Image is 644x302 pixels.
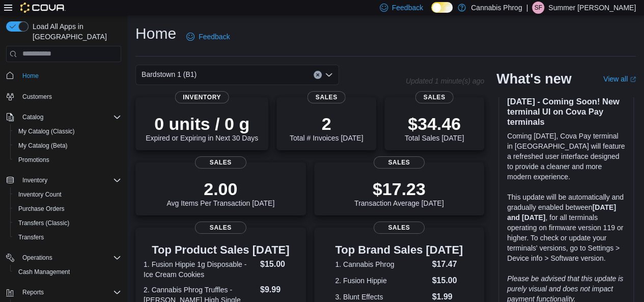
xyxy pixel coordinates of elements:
span: Catalog [18,111,121,123]
button: Purchase Orders [10,202,125,216]
dd: $15.00 [260,258,298,270]
h1: Home [135,23,176,44]
a: Transfers (Classic) [14,217,73,229]
span: Transfers (Classic) [18,219,69,227]
span: Bardstown 1 (B1) [142,68,197,80]
span: Cash Management [18,268,70,276]
button: Operations [2,251,125,265]
button: Reports [18,286,48,298]
a: My Catalog (Beta) [14,140,72,152]
div: Total Sales [DATE] [405,114,464,142]
a: Customers [18,91,56,103]
span: Sales [195,156,246,169]
button: Inventory [2,173,125,187]
dd: $15.00 [432,274,463,287]
span: Operations [18,252,121,264]
h3: [DATE] - Coming Soon! New terminal UI on Cova Pay terminals [507,96,625,127]
span: Sales [374,222,425,234]
p: $34.46 [405,114,464,134]
dt: 3. Blunt Effects [335,292,428,302]
span: My Catalog (Beta) [14,140,121,152]
a: Cash Management [14,266,74,278]
a: Feedback [182,26,234,47]
span: Load All Apps in [GEOGRAPHIC_DATA] [29,21,121,42]
div: Transaction Average [DATE] [354,179,444,207]
button: Catalog [18,111,47,123]
h3: Top Product Sales [DATE] [144,244,298,256]
p: 0 units / 0 g [146,114,258,134]
span: Dark Mode [431,13,432,13]
a: Transfers [14,231,48,243]
button: Reports [2,285,125,299]
p: Summer [PERSON_NAME] [548,2,636,14]
a: Inventory Count [14,188,66,201]
button: Cash Management [10,265,125,279]
span: Inventory [175,91,229,103]
a: View allExternal link [603,75,636,83]
span: Transfers [14,231,121,243]
span: Promotions [18,156,49,164]
span: Feedback [199,32,230,42]
p: Updated 1 minute(s) ago [406,77,484,85]
button: Operations [18,252,57,264]
div: Total # Invoices [DATE] [290,114,363,142]
dd: $9.99 [260,284,298,296]
span: Inventory Count [14,188,121,201]
p: Cannabis Phrog [471,2,522,14]
a: Purchase Orders [14,203,69,215]
span: Home [18,69,121,82]
span: Reports [22,288,44,296]
span: Catalog [22,113,43,121]
p: 2 [290,114,363,134]
button: Inventory Count [10,187,125,202]
span: Transfers [18,233,44,241]
button: Transfers (Classic) [10,216,125,230]
svg: External link [630,76,636,83]
span: Transfers (Classic) [14,217,121,229]
a: My Catalog (Classic) [14,125,79,138]
div: Expired or Expiring in Next 30 Days [146,114,258,142]
button: My Catalog (Beta) [10,139,125,153]
span: Operations [22,254,52,262]
button: Clear input [314,71,322,79]
dt: 2. Fusion Hippie [335,276,428,286]
span: Sales [307,91,346,103]
p: | [526,2,528,14]
span: Inventory [22,176,47,184]
span: My Catalog (Beta) [18,142,68,150]
span: My Catalog (Classic) [14,125,121,138]
button: Inventory [18,174,51,186]
dd: $17.47 [432,258,463,270]
button: Customers [2,89,125,104]
button: Open list of options [325,71,333,79]
button: Home [2,68,125,83]
span: SF [534,2,542,14]
h3: Top Brand Sales [DATE] [335,244,463,256]
span: Inventory [18,174,121,186]
p: This update will be automatically and gradually enabled between , for all terminals operating on ... [507,192,625,263]
span: Sales [415,91,454,103]
button: Promotions [10,153,125,167]
span: Customers [18,90,121,103]
button: My Catalog (Classic) [10,124,125,139]
span: Inventory Count [18,190,62,199]
button: Catalog [2,110,125,124]
span: Feedback [392,3,423,13]
span: My Catalog (Classic) [18,127,75,135]
p: Coming [DATE], Cova Pay terminal in [GEOGRAPHIC_DATA] will feature a refreshed user interface des... [507,131,625,182]
dt: 1. Cannabis Phrog [335,259,428,269]
div: Summer Frazier [532,2,544,14]
h2: What's new [496,71,571,87]
button: Transfers [10,230,125,244]
span: Customers [22,93,52,101]
span: Purchase Orders [14,203,121,215]
img: Cova [20,3,66,13]
a: Home [18,70,43,82]
span: Sales [195,222,246,234]
span: Sales [374,156,425,169]
dt: 1. Fusion Hippie 1g Disposable - Ice Cream Cookies [144,259,256,280]
div: Avg Items Per Transaction [DATE] [166,179,274,207]
span: Reports [18,286,121,298]
p: $17.23 [354,179,444,199]
a: Promotions [14,154,53,166]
